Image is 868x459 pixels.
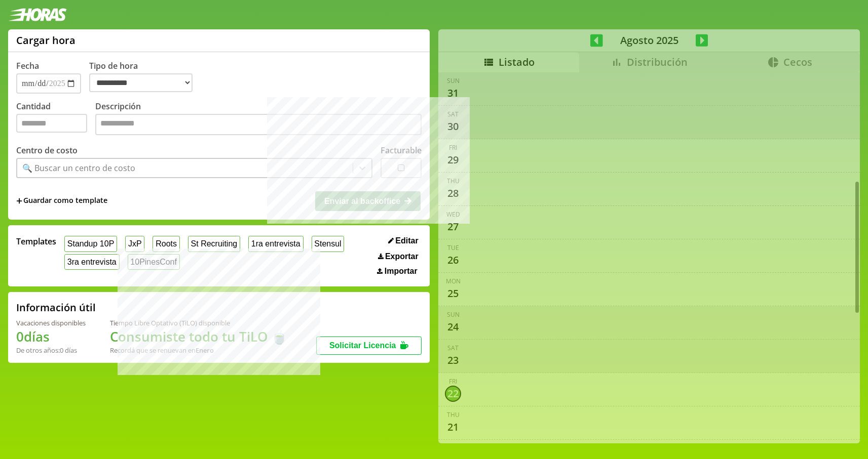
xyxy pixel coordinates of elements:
[329,341,396,350] span: Solicitar Licencia
[8,8,67,21] img: logotipo
[16,236,56,247] span: Templates
[312,236,345,252] button: Stensul
[128,254,180,270] button: 10PinesConf
[95,114,422,135] textarea: Descripción
[16,327,86,346] h1: 0 días
[188,236,240,252] button: St Recruiting
[16,318,86,327] div: Vacaciones disponibles
[125,236,144,252] button: JxP
[16,346,86,355] div: De otros años: 0 días
[16,33,76,47] h1: Cargar hora
[22,162,135,174] div: 🔍 Buscar un centro de costo
[381,145,422,156] label: Facturable
[196,346,214,355] b: Enero
[153,236,179,252] button: Roots
[16,145,78,156] label: Centro de costo
[110,327,287,346] h1: Consumiste todo tu TiLO 🍵
[16,195,22,206] span: +
[16,114,87,133] input: Cantidad
[385,252,419,261] span: Exportar
[16,101,95,138] label: Cantidad
[385,267,418,276] span: Importar
[16,60,39,71] label: Fecha
[64,236,117,252] button: Standup 10P
[316,337,422,355] button: Solicitar Licencia
[16,301,96,314] h2: Información útil
[95,101,422,138] label: Descripción
[395,236,418,245] span: Editar
[110,318,287,327] div: Tiempo Libre Optativo (TiLO) disponible
[375,252,422,262] button: Exportar
[110,346,287,355] div: Recordá que se renuevan en
[16,195,107,206] span: +Guardar como template
[89,73,193,92] select: Tipo de hora
[385,236,422,246] button: Editar
[64,254,120,270] button: 3ra entrevista
[248,236,304,252] button: 1ra entrevista
[89,60,201,94] label: Tipo de hora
